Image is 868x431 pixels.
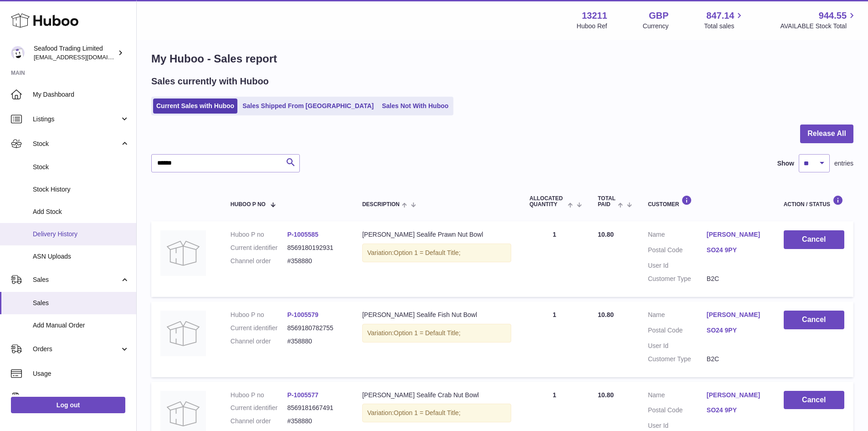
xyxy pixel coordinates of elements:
[780,22,857,31] span: AVAILABLE Stock Total
[707,406,765,415] a: SO24 9PY
[33,90,129,99] span: My Dashboard
[151,75,269,88] h2: Sales currently with Huboo
[287,324,344,332] dd: 8569180782755
[362,230,511,239] div: [PERSON_NAME] Sealife Prawn Nut Bowl
[153,99,237,114] a: Current Sales with Huboo
[520,301,589,377] td: 1
[160,311,206,356] img: no-photo.jpg
[707,311,765,319] a: [PERSON_NAME]
[231,202,266,208] span: Huboo P no
[648,421,707,430] dt: User Id
[362,202,400,208] span: Description
[33,230,129,239] span: Delivery History
[784,311,844,329] button: Cancel
[239,99,377,114] a: Sales Shipped From [GEOGRAPHIC_DATA]
[231,391,288,400] dt: Huboo P no
[34,53,134,61] span: [EMAIL_ADDRESS][DOMAIN_NAME]
[784,195,844,208] div: Action / Status
[780,10,857,31] a: 944.55 AVAILABLE Stock Total
[704,22,745,31] span: Total sales
[231,417,288,426] dt: Channel order
[231,324,288,332] dt: Current identifier
[34,44,116,62] div: Seafood Trading Limited
[707,230,765,239] a: [PERSON_NAME]
[151,52,853,66] h1: My Huboo - Sales report
[160,230,206,276] img: no-photo.jpg
[33,394,120,403] span: Invoicing and Payments
[287,391,318,399] a: P-1005577
[648,230,707,241] dt: Name
[643,22,669,31] div: Currency
[231,230,288,239] dt: Huboo P no
[648,246,707,257] dt: Postal Code
[648,406,707,417] dt: Postal Code
[834,159,853,168] span: entries
[598,391,614,399] span: 10.80
[33,140,120,148] span: Stock
[648,311,707,322] dt: Name
[784,230,844,249] button: Cancel
[362,244,511,262] div: Variation:
[648,391,707,402] dt: Name
[231,311,288,319] dt: Huboo P no
[784,391,844,410] button: Cancel
[287,311,318,318] a: P-1005579
[231,257,288,265] dt: Channel order
[649,10,668,22] strong: GBP
[231,404,288,412] dt: Current identifier
[33,208,129,216] span: Add Stock
[362,311,511,319] div: [PERSON_NAME] Sealife Fish Nut Bowl
[706,10,734,22] span: 847.14
[704,10,745,31] a: 847.14 Total sales
[598,311,614,318] span: 10.80
[362,391,511,400] div: [PERSON_NAME] Sealife Crab Nut Bowl
[231,337,288,346] dt: Channel order
[11,46,25,60] img: online@rickstein.com
[777,159,794,168] label: Show
[648,342,707,350] dt: User Id
[707,391,765,400] a: [PERSON_NAME]
[287,337,344,346] dd: #358880
[287,231,318,238] a: P-1005585
[33,369,129,378] span: Usage
[648,261,707,270] dt: User Id
[577,22,607,31] div: Huboo Ref
[648,195,765,208] div: Customer
[707,275,765,283] dd: B2C
[394,249,461,256] span: Option 1 = Default Title;
[33,345,120,353] span: Orders
[598,231,614,238] span: 10.80
[33,115,120,124] span: Listings
[379,99,452,114] a: Sales Not With Huboo
[394,409,461,416] span: Option 1 = Default Title;
[529,196,565,208] span: ALLOCATED Quantity
[707,355,765,363] dd: B2C
[648,326,707,337] dt: Postal Code
[362,404,511,422] div: Variation:
[33,321,129,330] span: Add Manual Order
[819,10,847,22] span: 944.55
[648,275,707,283] dt: Customer Type
[33,163,129,171] span: Stock
[394,329,461,337] span: Option 1 = Default Title;
[582,10,607,22] strong: 13211
[707,246,765,254] a: SO24 9PY
[33,275,120,284] span: Sales
[598,196,616,208] span: Total paid
[287,404,344,412] dd: 8569181667491
[231,244,288,252] dt: Current identifier
[33,252,129,261] span: ASN Uploads
[648,355,707,363] dt: Customer Type
[800,125,853,143] button: Release All
[33,185,129,194] span: Stock History
[707,326,765,335] a: SO24 9PY
[33,299,129,307] span: Sales
[11,397,125,413] a: Log out
[287,417,344,426] dd: #358880
[287,257,344,265] dd: #358880
[287,244,344,252] dd: 8569180192931
[520,221,589,297] td: 1
[362,324,511,343] div: Variation:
